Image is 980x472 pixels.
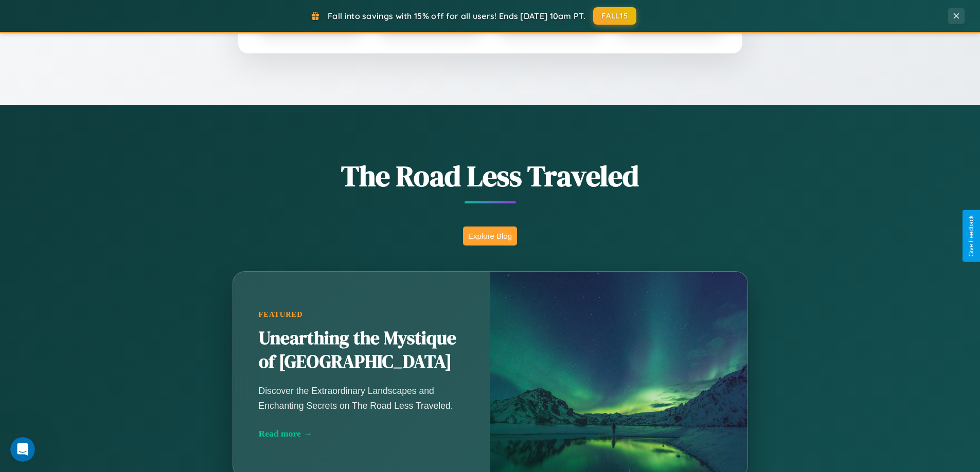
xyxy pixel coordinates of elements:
button: FALL15 [593,7,636,25]
h1: The Road Less Traveled [182,156,799,196]
div: Give Feedback [968,215,975,257]
h2: Unearthing the Mystique of [GEOGRAPHIC_DATA] [259,327,465,374]
div: Read more → [259,428,465,439]
div: Featured [259,310,465,319]
span: Fall into savings with 15% off for all users! Ends [DATE] 10am PT. [328,11,585,21]
p: Discover the Extraordinary Landscapes and Enchanting Secrets on The Road Less Traveled. [259,384,465,412]
iframe: Intercom live chat [10,437,35,462]
button: Explore Blog [463,226,517,246]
